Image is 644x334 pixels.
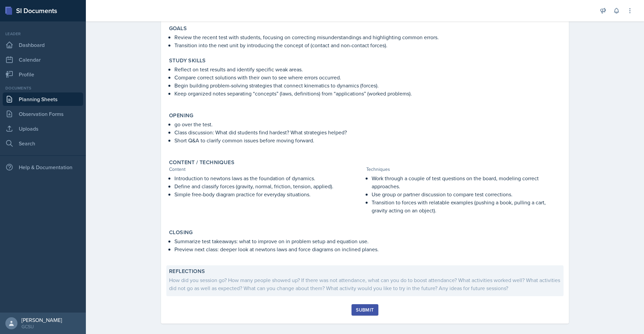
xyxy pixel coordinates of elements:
div: Leader [3,31,83,37]
a: Uploads [3,122,83,135]
p: Summarize test takeaways: what to improve on in problem setup and equation use. [174,237,561,245]
p: Define and classify forces (gravity, normal, friction, tension, applied). [174,182,364,190]
a: Calendar [3,53,83,66]
p: Compare correct solutions with their own to see where errors occurred. [174,73,561,81]
p: Use group or partner discussion to compare test corrections. [372,190,561,198]
label: Goals [169,25,187,32]
p: Work through a couple of test questions on the board, modeling correct approaches. [372,174,561,190]
a: Dashboard [3,38,83,52]
a: Planning Sheets [3,92,83,106]
p: Class discussion: What did students find hardest? What strategies helped? [174,128,561,136]
p: Simple free-body diagram practice for everyday situations. [174,190,364,198]
p: Transition to forces with relatable examples (pushing a book, pulling a cart, gravity acting on a... [372,198,561,214]
div: Help & Documentation [3,160,83,174]
a: Search [3,137,83,150]
div: How did you session go? How many people showed up? If there was not attendance, what can you do t... [169,276,561,292]
div: Content [169,166,364,173]
p: Introduction to newtons laws as the foundation of dynamics. [174,174,364,182]
p: Transition into the next unit by introducing the concept of (contact and non-contact forces). [174,41,561,49]
button: Submit [352,304,378,316]
div: Submit [356,307,374,313]
div: GCSU [21,323,62,330]
a: Observation Forms [3,107,83,121]
p: go over the test. [174,120,561,128]
label: Closing [169,229,193,236]
label: Opening [169,112,194,119]
label: Content / Techniques [169,159,234,166]
div: Techniques [366,166,561,173]
a: Profile [3,68,83,81]
p: Keep organized notes separating “concepts” (laws, definitions) from “applications” (worked proble... [174,89,561,97]
p: Begin building problem-solving strategies that connect kinematics to dynamics (forces). [174,81,561,89]
p: Short Q&A to clarify common issues before moving forward. [174,136,561,144]
div: [PERSON_NAME] [21,317,62,323]
div: Documents [3,85,83,91]
p: Reflect on test results and identify specific weak areas. [174,65,561,73]
label: Study Skills [169,57,206,64]
label: Reflections [169,268,205,275]
p: Review the recent test with students, focusing on correcting misunderstandings and highlighting c... [174,33,561,41]
p: Preview next class: deeper look at newtons laws and force diagrams on inclined planes. [174,245,561,253]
